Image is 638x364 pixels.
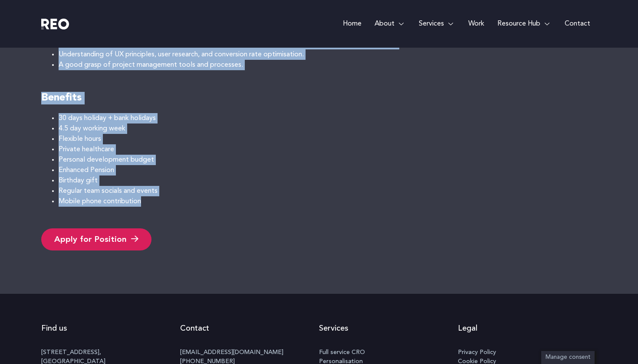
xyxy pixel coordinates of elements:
li: Mobile phone contribution [59,196,597,207]
li: 30 days holiday + bank holidays [59,113,597,123]
strong: Benefits [41,93,82,103]
li: Birthday gift [59,175,597,186]
li: Flexible hours [59,134,597,144]
a: Full service CRO [319,348,458,357]
h2: Services [319,315,458,341]
li: Private healthcare [59,144,597,155]
li: Enhanced Pension [59,165,597,175]
li: 4.5 day working week [59,123,597,134]
a: Apply for Position [41,228,151,250]
h2: Contact [180,315,319,341]
li: A good grasp of project management tools and processes. [59,60,597,70]
li: Personal development budget [59,155,597,165]
span: Manage consent [546,354,590,360]
a: Privacy Policy [458,348,597,357]
a: [EMAIL_ADDRESS][DOMAIN_NAME] [180,349,283,355]
li: Understanding of UX principles, user research, and conversion rate optimisation. [59,49,597,60]
span: Full service CRO [319,348,365,357]
li: Regular team socials and events [59,186,597,196]
h2: Find us [41,315,180,341]
span: Privacy Policy [458,348,496,357]
h2: Legal [458,315,597,341]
